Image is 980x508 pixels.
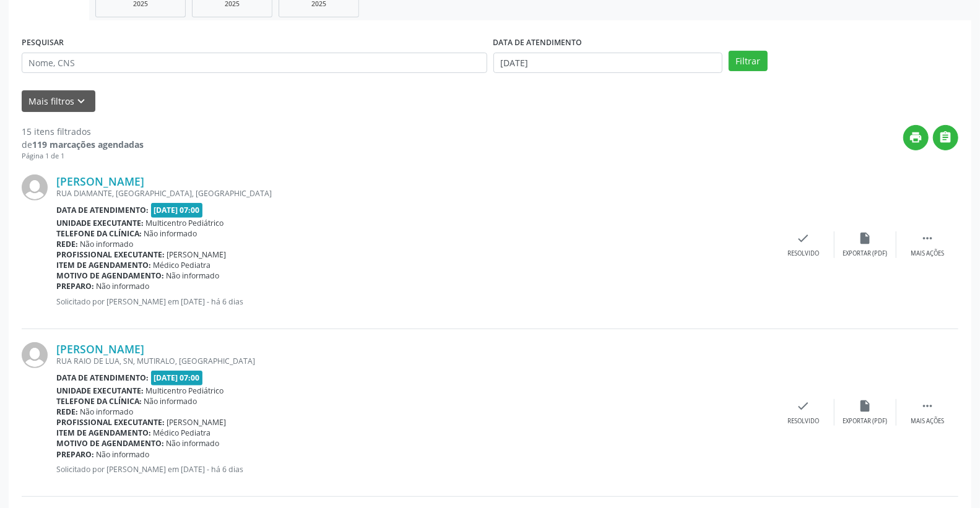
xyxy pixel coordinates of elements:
[146,218,224,228] span: Multicentro Pediátrico
[843,417,888,426] div: Exportar (PDF)
[80,239,134,249] span: Não informado
[167,270,220,281] span: Não informado
[56,396,142,407] b: Telefone da clínica:
[154,428,211,438] span: Médico Pediatra
[32,139,144,150] strong: 119 marcações agendadas
[56,407,78,417] b: Rede:
[167,438,220,449] span: Não informado
[167,417,227,428] span: [PERSON_NAME]
[56,296,773,307] p: Solicitado por [PERSON_NAME] em [DATE] - há 6 dias
[729,51,768,72] button: Filtrar
[56,449,94,460] b: Preparo:
[56,438,164,449] b: Motivo de agendamento:
[22,125,144,138] div: 15 itens filtrados
[56,174,144,188] a: [PERSON_NAME]
[22,138,144,151] div: de
[151,203,203,217] span: [DATE] 07:00
[859,231,872,245] i: insert_drive_file
[144,228,197,239] span: Não informado
[56,205,149,215] b: Data de atendimento:
[22,151,144,161] div: Página 1 de 1
[797,399,810,413] i: check
[921,399,934,413] i: 
[911,417,944,426] div: Mais ações
[56,270,164,281] b: Motivo de agendamento:
[97,449,150,460] span: Não informado
[80,407,134,417] span: Não informado
[843,249,888,258] div: Exportar (PDF)
[167,249,227,260] span: [PERSON_NAME]
[56,428,151,438] b: Item de agendamento:
[56,342,144,356] a: [PERSON_NAME]
[56,239,78,249] b: Rede:
[56,188,773,199] div: RUA DIAMANTE, [GEOGRAPHIC_DATA], [GEOGRAPHIC_DATA]
[154,260,211,270] span: Médico Pediatra
[56,417,165,428] b: Profissional executante:
[56,464,773,475] p: Solicitado por [PERSON_NAME] em [DATE] - há 6 dias
[797,231,810,245] i: check
[56,249,165,260] b: Profissional executante:
[909,131,923,144] i: print
[903,125,929,150] button: print
[75,95,89,108] i: keyboard_arrow_down
[56,385,144,396] b: Unidade executante:
[56,260,151,270] b: Item de agendamento:
[144,396,197,407] span: Não informado
[22,342,48,368] img: img
[787,249,819,258] div: Resolvido
[493,33,583,53] label: DATA DE ATENDIMENTO
[911,249,944,258] div: Mais ações
[787,417,819,426] div: Resolvido
[493,53,723,74] input: Selecione um intervalo
[56,218,144,228] b: Unidade executante:
[22,90,95,112] button: Mais filtroskeyboard_arrow_down
[22,174,48,200] img: img
[921,231,934,245] i: 
[22,33,64,53] label: PESQUISAR
[97,281,150,291] span: Não informado
[939,131,953,144] i: 
[56,356,773,366] div: RUA RAIO DE LUA, SN, MUTIRALO, [GEOGRAPHIC_DATA]
[151,371,203,385] span: [DATE] 07:00
[56,228,142,239] b: Telefone da clínica:
[22,53,487,74] input: Nome, CNS
[859,399,872,413] i: insert_drive_file
[933,125,958,150] button: 
[56,281,94,291] b: Preparo:
[146,385,224,396] span: Multicentro Pediátrico
[56,372,149,383] b: Data de atendimento:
